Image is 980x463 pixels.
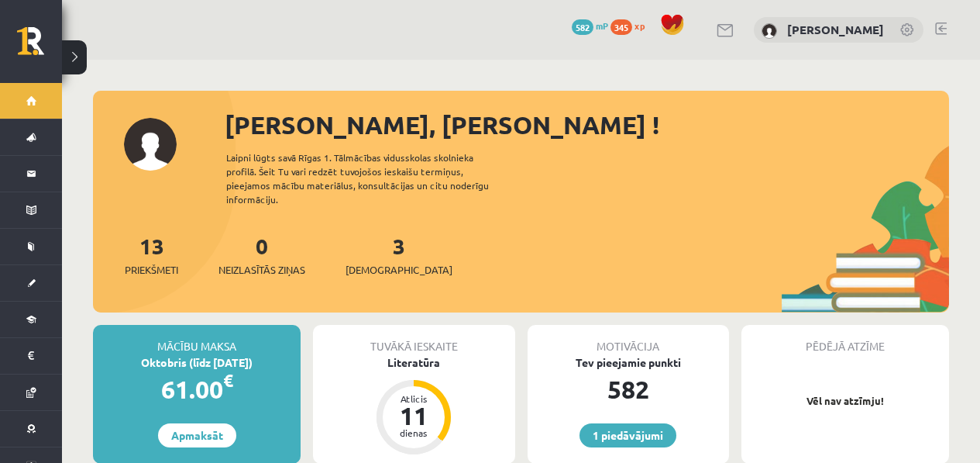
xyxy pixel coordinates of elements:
span: Priekšmeti [125,262,178,278]
span: Neizlasītās ziņas [218,262,305,278]
a: 13Priekšmeti [125,232,178,278]
a: 3[DEMOGRAPHIC_DATA] [346,232,452,278]
img: Jegors Rogoļevs [762,23,777,39]
div: [PERSON_NAME], [PERSON_NAME] ! [225,106,949,143]
div: 61.00 [93,371,301,408]
a: 1 piedāvājumi [579,423,676,447]
p: Vēl nav atzīmju! [749,393,941,409]
div: 11 [390,403,437,428]
a: 0Neizlasītās ziņas [218,232,305,278]
span: mP [596,19,608,32]
div: Oktobris (līdz [DATE]) [93,354,301,371]
div: Motivācija [528,325,729,354]
span: [DEMOGRAPHIC_DATA] [346,262,452,278]
span: € [223,369,233,392]
div: Tuvākā ieskaite [313,325,514,354]
div: Laipni lūgts savā Rīgas 1. Tālmācības vidusskolas skolnieka profilā. Šeit Tu vari redzēt tuvojošo... [226,150,516,206]
span: 345 [610,19,632,35]
div: 582 [528,371,729,408]
span: 582 [572,19,593,35]
div: Atlicis [390,394,437,403]
a: Literatūra Atlicis 11 dienas [313,354,514,457]
a: 582 mP [572,19,608,32]
a: 345 xp [610,19,652,32]
a: [PERSON_NAME] [787,22,884,37]
a: Apmaksāt [158,423,236,447]
a: Rīgas 1. Tālmācības vidusskola [17,27,62,66]
span: xp [634,19,645,32]
div: Literatūra [313,354,514,371]
div: Pēdējā atzīme [741,325,949,354]
div: Mācību maksa [93,325,301,354]
div: Tev pieejamie punkti [528,354,729,371]
div: dienas [390,428,437,437]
